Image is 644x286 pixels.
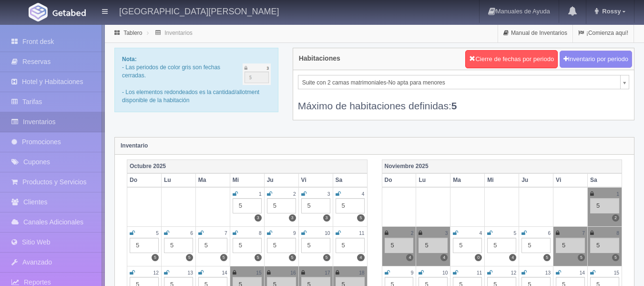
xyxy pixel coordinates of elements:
div: 5 [267,198,296,213]
label: 4 [357,254,364,261]
div: - Las periodos de color gris son fechas cerradas. - Los elementos redondeados es la cantidad/allo... [114,48,278,112]
th: Mi [230,173,264,187]
small: 4 [480,231,482,236]
div: 5 [590,198,619,213]
label: 5 [543,254,551,261]
div: 5 [521,238,551,253]
small: 8 [259,231,262,236]
th: Sa [333,173,367,187]
label: 4 [406,254,413,261]
span: Rossy [600,8,621,15]
button: Inventario por periodo [560,51,632,68]
div: 5 [556,238,585,253]
th: Do [382,173,416,187]
th: Lu [416,173,450,187]
div: 5 [453,238,482,253]
b: Nota: [122,56,137,63]
div: 5 [336,238,365,253]
label: 5 [220,254,227,261]
div: 5 [385,238,414,253]
label: 5 [323,254,330,261]
small: 9 [411,270,414,275]
th: Vi [298,173,333,187]
label: 5 [357,214,364,222]
th: Vi [553,173,588,187]
div: 5 [590,238,619,253]
span: Suite con 2 camas matrimoniales-No apta para menores [302,75,616,90]
label: 5 [612,254,619,261]
label: 2 [612,214,619,222]
small: 6 [548,231,551,236]
label: 5 [289,254,296,261]
h4: Habitaciones [299,55,340,62]
th: Noviembre 2025 [382,159,622,173]
small: 13 [188,270,193,275]
small: 10 [442,270,448,275]
div: 5 [233,238,262,253]
small: 4 [362,191,365,197]
div: 5 [130,238,159,253]
label: 4 [440,254,448,261]
small: 13 [545,270,551,275]
small: 5 [156,231,159,236]
small: 7 [225,231,227,236]
small: 12 [511,270,516,275]
th: Do [127,173,162,187]
div: 5 [336,198,365,213]
div: Máximo de habitaciones definidas: [298,89,629,113]
a: Tablero [123,30,142,36]
small: 15 [614,270,619,275]
div: 5 [487,238,516,253]
a: Manual de Inventarios [498,24,572,42]
small: 1 [259,191,262,197]
a: Inventarios [164,30,193,36]
a: Suite con 2 camas matrimoniales-No apta para menores [298,75,629,89]
label: 5 [578,254,585,261]
small: 16 [290,270,296,275]
small: 3 [327,191,330,197]
small: 11 [359,231,364,236]
h4: [GEOGRAPHIC_DATA][PERSON_NAME] [119,5,279,17]
label: 5 [186,254,193,261]
strong: Inventario [121,142,148,149]
button: Cierre de fechas por periodo [465,50,558,68]
th: Ju [519,173,553,187]
small: 2 [293,191,296,197]
label: 5 [255,254,262,261]
label: 3 [255,214,262,222]
small: 5 [514,231,517,236]
small: 15 [256,270,261,275]
div: 5 [267,238,296,253]
img: cutoff.png [243,64,271,85]
small: 8 [616,231,619,236]
th: Ma [195,173,230,187]
small: 17 [325,270,330,275]
img: Getabed [29,3,48,21]
label: 3 [289,214,296,222]
div: 5 [301,238,330,253]
a: ¡Comienza aquí! [573,24,634,42]
div: 5 [198,238,227,253]
small: 1 [616,191,619,197]
label: 4 [509,254,516,261]
small: 10 [325,231,330,236]
div: 5 [233,198,262,213]
div: 5 [419,238,448,253]
small: 9 [293,231,296,236]
small: 12 [153,270,159,275]
small: 7 [582,231,585,236]
small: 18 [359,270,364,275]
th: Mi [485,173,519,187]
small: 2 [411,231,414,236]
th: Octubre 2025 [127,159,368,173]
small: 11 [477,270,482,275]
div: 5 [301,198,330,213]
b: 5 [451,100,457,111]
small: 14 [580,270,585,275]
small: 6 [190,231,193,236]
small: 14 [222,270,227,275]
label: 5 [152,254,159,261]
img: Getabed [52,9,86,16]
th: Lu [161,173,195,187]
small: 3 [445,231,448,236]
